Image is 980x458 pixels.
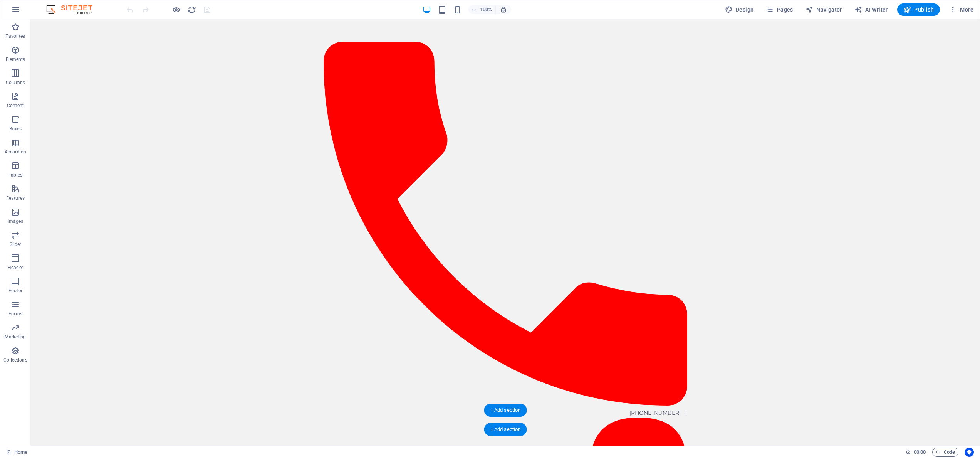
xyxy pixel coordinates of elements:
[480,5,492,14] h6: 100%
[906,448,926,457] h6: Session time
[6,448,27,457] a: Click to cancel selection. Double-click to open Pages
[932,448,958,457] button: Code
[949,6,973,13] span: More
[903,6,934,13] span: Publish
[722,3,757,16] button: Design
[919,449,920,455] span: :
[171,5,181,14] button: Click here to leave preview mode and continue editing
[763,3,796,16] button: Pages
[725,6,754,13] span: Design
[5,149,26,155] p: Accordion
[766,6,793,13] span: Pages
[802,3,845,16] button: Navigator
[8,172,22,178] p: Tables
[6,195,25,201] p: Features
[9,126,22,132] p: Boxes
[6,79,25,86] p: Columns
[187,5,196,14] button: reload
[897,3,940,16] button: Publish
[484,423,527,436] div: + Add section
[8,288,22,294] p: Footer
[500,6,507,13] i: On resize automatically adjust zoom level to fit chosen device.
[187,5,196,14] i: Reload page
[965,448,974,457] button: Usercentrics
[44,5,102,14] img: Editor Logo
[8,311,22,317] p: Forms
[946,3,977,16] button: More
[3,357,27,363] p: Collections
[914,448,926,457] span: 00 00
[851,3,891,16] button: AI Writer
[936,448,955,457] span: Code
[468,5,496,14] button: 100%
[8,218,23,224] p: Images
[7,103,24,109] p: Content
[805,6,842,13] span: Navigator
[854,6,888,13] span: AI Writer
[6,56,25,62] p: Elements
[722,3,757,16] div: Design (Ctrl+Alt+Y)
[8,264,23,271] p: Header
[10,241,22,248] p: Slider
[5,334,26,340] p: Marketing
[484,404,527,417] div: + Add section
[5,33,25,39] p: Favorites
